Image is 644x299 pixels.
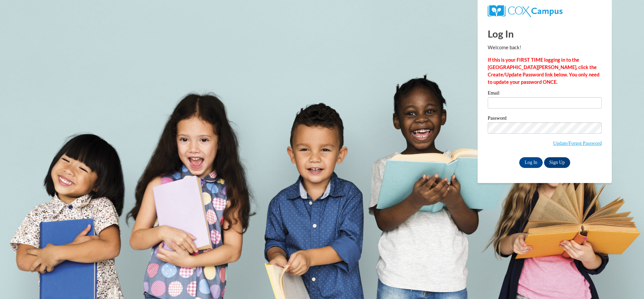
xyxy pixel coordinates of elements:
a: Sign Up [544,157,570,168]
label: Password [488,116,602,122]
p: Welcome back! [488,44,602,51]
a: Update/Forgot Password [553,140,602,146]
strong: If this is your FIRST TIME logging in to the [GEOGRAPHIC_DATA][PERSON_NAME], click the Create/Upd... [488,57,599,85]
h1: Log In [488,27,602,41]
img: COX Campus [488,5,562,17]
input: Log In [519,157,543,168]
a: COX Campus [488,8,562,13]
label: Email [488,91,602,97]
